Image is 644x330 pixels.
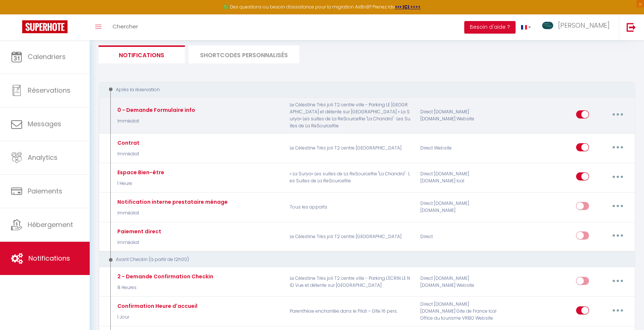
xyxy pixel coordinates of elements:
[113,23,138,30] span: Chercher
[28,186,62,196] span: Paiements
[285,196,416,218] p: Tous les apparts
[464,21,516,34] button: Besoin d'aide ?
[285,271,416,293] p: Le Célestine Très joli T2 centre ville - Parking L'ECRIN LE NID Vue et détente sur [GEOGRAPHIC_DATA]
[116,168,164,176] div: Espace Bien-être
[116,139,140,147] div: Contrat
[99,45,185,63] li: Notifications
[107,14,144,40] a: Chercher
[22,20,68,33] img: Super Booking
[395,4,421,10] a: >>> ICI <<<<
[28,119,61,128] span: Messages
[116,151,140,158] p: Immédiat
[106,256,618,263] div: Avant Checkin (à partir de 12h00)
[285,138,416,159] p: Le Célestine Très joli T2 centre [GEOGRAPHIC_DATA]
[627,23,636,32] img: logout
[28,52,66,61] span: Calendriers
[116,180,164,187] p: 1 Heure
[116,198,228,206] div: Notification interne prestataire ménage
[28,153,58,162] span: Analytics
[416,102,503,129] div: Direct [DOMAIN_NAME] [DOMAIN_NAME] Website
[116,227,161,236] div: Paiement direct
[189,45,299,63] li: SHORTCODES PERSONNALISÉS
[28,254,70,263] span: Notifications
[116,210,228,217] p: Immédiat
[416,138,503,159] div: Direct Website
[416,196,503,218] div: Direct [DOMAIN_NAME] [DOMAIN_NAME]
[116,302,197,310] div: Confirmation Heure d'accueil
[116,239,161,246] p: Immédiat
[416,167,503,188] div: Direct [DOMAIN_NAME] [DOMAIN_NAME] Ical
[416,271,503,293] div: Direct [DOMAIN_NAME] [DOMAIN_NAME] Website
[28,220,73,229] span: Hébergement
[542,22,553,29] img: ...
[106,86,618,93] div: Après la réservation
[416,301,503,322] div: Direct [DOMAIN_NAME] [DOMAIN_NAME] Gite de France Ical Office du tourisme VRBO Website
[558,21,610,30] span: [PERSON_NAME]
[116,118,195,125] p: Immédiat
[285,301,416,322] p: Parenthèse enchantée dans le Pilat – Gîte 16 pers.
[537,14,619,40] a: ... [PERSON_NAME]
[116,284,213,291] p: 8 Heures
[285,167,416,188] p: « La Surya» Les suites de La ReSourceRie "La Chandra" · Les Suites de La ReSourceRie
[285,226,416,247] p: Le Célestine Très joli T2 centre [GEOGRAPHIC_DATA]
[416,226,503,247] div: Direct
[28,86,70,95] span: Réservations
[285,102,416,129] p: Le Célestine Très joli T2 centre ville - Parking LE [GEOGRAPHIC_DATA] et détente sur [GEOGRAPHIC_...
[116,272,213,281] div: 2 - Demande Confirmation Checkin
[116,106,195,114] div: 0 - Demande Formulaire info
[116,314,197,321] p: 1 Jour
